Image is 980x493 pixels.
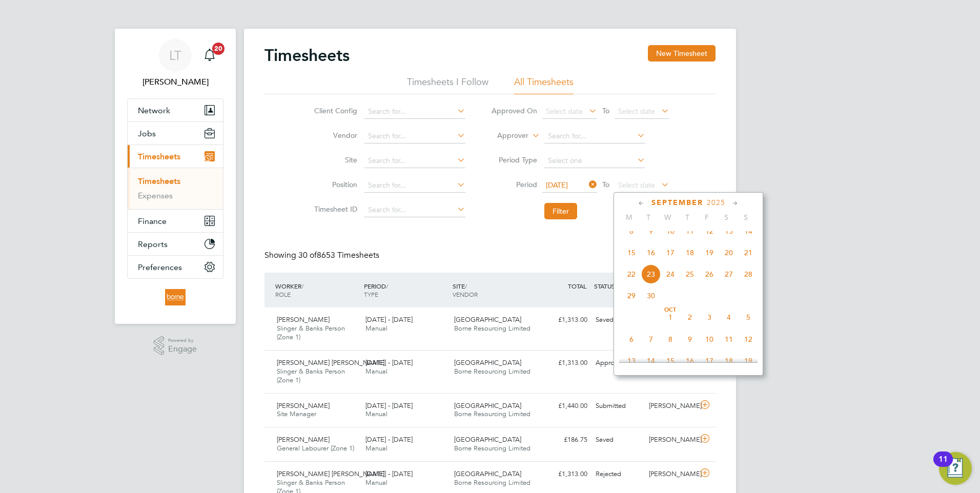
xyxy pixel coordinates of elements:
[739,221,758,241] span: 14
[538,355,591,372] div: £1,313.00
[168,345,197,354] span: Engage
[641,264,661,284] span: 23
[154,336,197,356] a: Powered byEngage
[707,198,725,207] span: 2025
[277,324,345,341] span: Slinger & Banks Person (Zone 1)
[645,398,698,415] div: [PERSON_NAME]
[680,264,700,284] span: 25
[618,180,655,190] span: Select date
[739,243,758,262] span: 21
[719,330,739,349] span: 11
[361,277,450,303] div: PERIOD
[544,154,645,168] input: Select one
[277,469,384,478] span: [PERSON_NAME] [PERSON_NAME]
[277,367,345,384] span: Slinger & Banks Person (Zone 1)
[301,282,303,290] span: /
[277,315,330,324] span: [PERSON_NAME]
[273,277,361,303] div: WORKER
[700,351,719,371] span: 17
[680,307,700,327] span: 2
[599,104,612,117] span: To
[645,432,698,448] div: [PERSON_NAME]
[544,203,577,219] button: Filter
[138,191,173,200] a: Expenses
[491,106,537,115] label: Approved On
[115,29,236,324] nav: Main navigation
[622,264,641,284] span: 22
[275,290,291,298] span: ROLE
[365,435,413,444] span: [DATE] - [DATE]
[277,358,384,367] span: [PERSON_NAME] [PERSON_NAME]
[538,398,591,415] div: £1,440.00
[168,336,197,345] span: Powered by
[454,358,521,367] span: [GEOGRAPHIC_DATA]
[365,401,413,410] span: [DATE] - [DATE]
[138,239,168,249] span: Reports
[138,262,182,272] span: Preferences
[645,466,698,483] div: [PERSON_NAME]
[618,107,655,116] span: Select date
[128,99,223,121] button: Network
[454,409,530,418] span: Borne Resourcing Limited
[454,435,521,444] span: [GEOGRAPHIC_DATA]
[546,107,583,116] span: Select date
[739,307,758,327] span: 5
[591,466,645,483] div: Rejected
[717,213,736,222] span: S
[311,155,357,165] label: Site
[739,351,758,371] span: 19
[491,155,537,165] label: Period Type
[591,355,645,372] div: Approved
[454,469,521,478] span: [GEOGRAPHIC_DATA]
[450,277,539,303] div: SITE
[365,315,413,324] span: [DATE] - [DATE]
[127,76,223,88] span: Luana Tarniceru
[622,243,641,262] span: 15
[127,39,223,88] a: LT[PERSON_NAME]
[277,435,330,444] span: [PERSON_NAME]
[199,39,220,72] a: 20
[165,289,185,305] img: borneltd-logo-retina.png
[138,176,180,186] a: Timesheets
[641,286,661,305] span: 30
[938,459,948,473] div: 11
[138,152,180,161] span: Timesheets
[739,330,758,349] span: 12
[128,256,223,278] button: Preferences
[264,250,381,261] div: Showing
[661,243,680,262] span: 17
[939,452,972,485] button: Open Resource Center, 11 new notifications
[599,178,612,191] span: To
[680,330,700,349] span: 9
[128,145,223,168] button: Timesheets
[364,129,465,143] input: Search for...
[264,45,350,66] h2: Timesheets
[538,312,591,328] div: £1,313.00
[365,409,387,418] span: Manual
[128,210,223,232] button: Finance
[619,213,639,222] span: M
[364,178,465,193] input: Search for...
[739,264,758,284] span: 28
[298,250,317,260] span: 30 of
[538,432,591,448] div: £186.75
[700,264,719,284] span: 26
[622,330,641,349] span: 6
[661,307,680,327] span: 1
[661,330,680,349] span: 8
[311,204,357,214] label: Timesheet ID
[680,243,700,262] span: 18
[365,324,387,333] span: Manual
[641,243,661,262] span: 16
[641,330,661,349] span: 7
[454,324,530,333] span: Borne Resourcing Limited
[311,106,357,115] label: Client Config
[311,131,357,140] label: Vendor
[680,221,700,241] span: 11
[591,277,645,295] div: STATUS
[465,282,467,290] span: /
[678,213,697,222] span: T
[719,221,739,241] span: 13
[719,243,739,262] span: 20
[364,105,465,119] input: Search for...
